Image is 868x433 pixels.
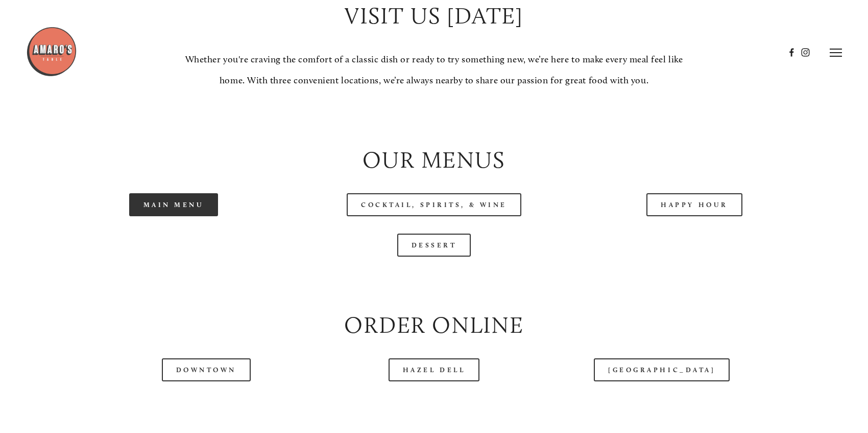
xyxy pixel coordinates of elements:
[129,193,219,216] a: Main Menu
[162,358,251,381] a: Downtown
[347,193,521,216] a: Cocktail, Spirits, & Wine
[594,358,730,381] a: [GEOGRAPHIC_DATA]
[646,193,742,216] a: Happy Hour
[26,26,77,77] img: Amaro's Table
[52,144,816,176] h2: Our Menus
[397,234,471,257] a: Dessert
[389,358,480,381] a: Hazel Dell
[52,309,816,341] h2: Order Online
